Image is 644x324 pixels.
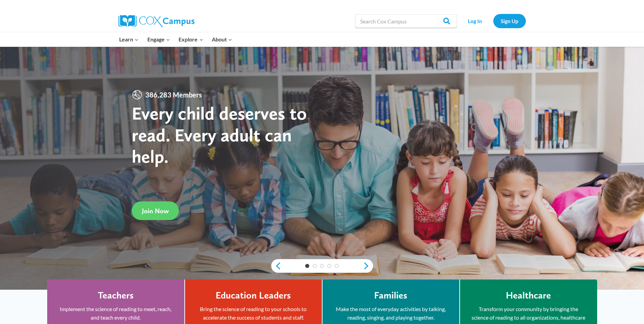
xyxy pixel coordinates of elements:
[333,305,449,322] p: Make the most of everyday activities by talking, reading, singing, and playing together.
[313,264,317,268] a: 2
[142,207,169,215] span: Join Now
[363,262,373,270] a: next
[143,89,205,100] span: 386,283 Members
[460,14,490,28] a: Log In
[98,290,134,301] h4: Teachers
[119,35,139,44] span: Learn
[335,264,339,268] a: 5
[327,264,331,268] a: 4
[132,102,307,167] strong: Every child deserves to read. Every adult can help.
[216,290,291,301] h4: Education Leaders
[460,14,526,28] nav: Secondary Navigation
[305,264,309,268] a: 1
[506,290,551,301] h4: Healthcare
[147,35,170,44] span: Engage
[271,259,373,273] div: content slider buttons
[493,14,526,28] a: Sign Up
[374,290,407,301] h4: Families
[179,35,203,44] span: Explore
[118,15,195,27] img: Cox Campus
[115,32,237,47] nav: Primary Navigation
[132,201,179,220] a: Join Now
[195,305,312,322] p: Bring the science of reading to your schools to accelerate the success of students and staff.
[355,14,457,28] input: Search Cox Campus
[57,305,174,322] p: Implement the science of reading to meet, reach, and teach every child.
[212,35,232,44] span: About
[271,262,281,270] a: previous
[320,264,324,268] a: 3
